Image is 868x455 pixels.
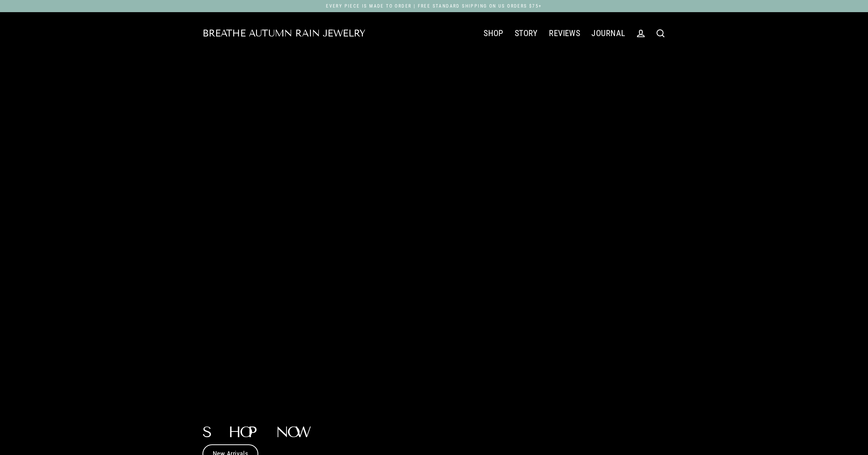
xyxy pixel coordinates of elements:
[586,24,631,43] a: JOURNAL
[202,29,365,38] a: Breathe Autumn Rain Jewelry
[365,24,631,43] div: Primary
[509,24,543,43] a: STORY
[478,24,509,43] a: SHOP
[202,425,302,440] h2: Shop Now
[543,24,586,43] a: REVIEWS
